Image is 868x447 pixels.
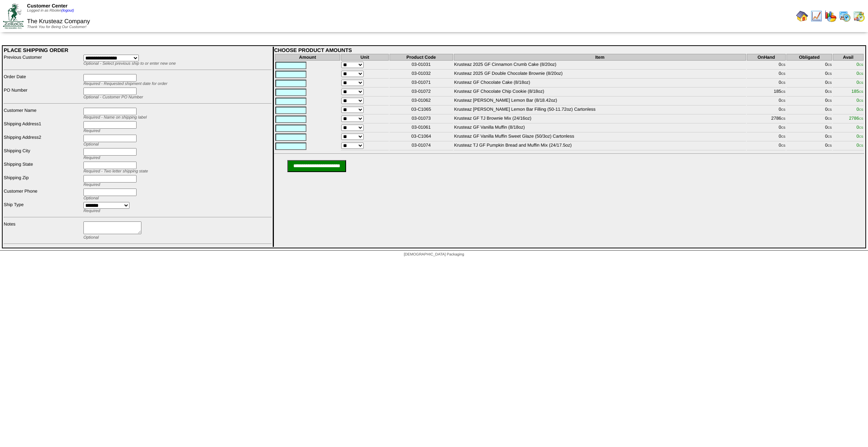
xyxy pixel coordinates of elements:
td: 03-01074 [389,142,453,150]
th: Amount [275,54,340,61]
td: Customer Name [3,107,82,120]
td: 0 [747,142,786,150]
td: 0 [786,142,832,150]
span: CS [859,63,863,67]
td: Shipping Zip [3,175,82,187]
th: Product Code [389,54,453,61]
td: Krusteaz TJ GF Pumpkin Bread and Muffin Mix (24/17.5oz) [454,142,746,150]
span: Required [83,156,100,160]
td: 03-01072 [389,88,453,97]
span: CS [828,81,832,85]
td: 0 [747,106,786,114]
td: 0 [786,106,832,114]
td: 0 [786,79,832,88]
td: Customer Phone [3,188,82,201]
td: 0 [747,61,786,70]
span: CS [828,108,832,111]
span: CS [781,108,785,111]
span: CS [781,81,785,85]
td: Krusteaz [PERSON_NAME] Lemon Bar (8/18.42oz) [454,97,746,105]
span: CS [828,117,832,120]
span: CS [781,90,785,94]
span: 0 [856,107,863,112]
span: 0 [856,125,863,130]
td: PO Number [3,87,82,100]
span: Required [83,183,100,187]
span: [DEMOGRAPHIC_DATA] Packaging [404,252,464,257]
span: 2786 [849,116,863,121]
span: CS [859,90,863,94]
td: 0 [786,124,832,132]
div: PLACE SHIPPING ORDER [4,47,272,53]
span: 0 [856,143,863,148]
span: Optional - Select previous ship to or enter new one [83,61,176,66]
span: Required [83,209,100,213]
span: CS [781,144,785,147]
td: 0 [786,88,832,97]
td: 03-01031 [389,61,453,70]
span: CS [781,63,785,67]
img: line_graph.gif [810,10,822,22]
td: 0 [747,97,786,105]
td: Krusteaz 2025 GF Double Chocolate Brownie (8/20oz) [454,70,746,79]
span: Optional [83,196,99,200]
span: CS [859,117,863,120]
a: (logout) [61,9,74,13]
span: 0 [856,98,863,103]
td: 0 [747,124,786,132]
td: 0 [786,70,832,79]
td: 0 [747,133,786,141]
span: Optional - Customer PO Number [83,95,143,99]
td: 03-01073 [389,115,453,123]
span: Customer Center [27,3,67,9]
span: CS [781,72,785,76]
td: 03-01062 [389,97,453,105]
td: 185 [747,88,786,97]
span: Optional [83,142,99,147]
span: CS [781,135,785,138]
th: OnHand [747,54,786,61]
td: Krusteaz GF Vanilla Muffin (8/18oz) [454,124,746,132]
td: Notes [3,221,82,240]
span: CS [859,108,863,111]
span: CS [828,135,832,138]
div: CHOOSE PRODUCT AMOUNTS [274,47,864,53]
span: 0 [856,71,863,76]
span: CS [781,126,785,129]
span: Required - Two letter shipping state [83,169,148,174]
td: Krusteaz GF TJ Brownie Mix (24/16oz) [454,115,746,123]
th: Item [454,54,746,61]
td: 0 [786,133,832,141]
td: Shipping Address1 [3,121,82,134]
td: Krusteaz [PERSON_NAME] Lemon Bar Filling (50-11.72oz) Cartonless [454,106,746,114]
span: 0 [856,80,863,85]
span: CS [859,135,863,138]
th: Obligated [786,54,832,61]
span: CS [828,144,832,147]
span: CS [828,63,832,67]
span: Required - Requested shipment date for order [83,82,167,86]
span: CS [859,99,863,102]
span: CS [828,126,832,129]
td: Krusteaz GF Chocolate Cake (8/18oz) [454,79,746,88]
span: CS [781,117,785,120]
td: 0 [786,61,832,70]
span: 0 [856,62,863,67]
td: Ship Type [3,202,82,214]
th: Avail [833,54,864,61]
td: 03-01071 [389,79,453,88]
td: Previous Customer [3,54,82,66]
td: 0 [747,70,786,79]
td: Shipping State [3,161,82,174]
td: Order Date [3,74,82,86]
span: CS [859,144,863,147]
td: 03-C1064 [389,133,453,141]
td: Krusteaz GF Vanilla Muffin Sweet Glaze (50/3oz) Cartonless [454,133,746,141]
td: 0 [747,79,786,88]
span: CS [781,99,785,102]
span: 185 [852,89,863,94]
span: Required - Name on shipping label [83,115,147,120]
td: 03-01061 [389,124,453,132]
img: ZoRoCo_Logo(Green%26Foil)%20jpg.webp [3,3,24,28]
span: Required [83,129,100,133]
